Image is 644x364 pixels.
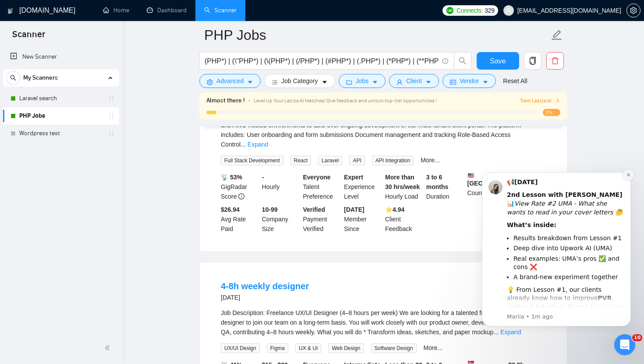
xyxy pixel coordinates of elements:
[19,90,103,107] a: Laravel search
[238,193,244,199] span: info-circle
[396,79,403,85] span: user
[260,172,301,201] div: Hourly
[303,174,331,181] b: Everyone
[372,79,378,85] span: caret-down
[490,56,506,66] span: Save
[221,281,309,291] a: 4-8h weekly designer
[221,292,309,303] div: [DATE]
[204,24,549,46] input: Scanner name...
[385,206,404,213] b: ⭐️ 4.94
[108,130,115,137] span: holder
[524,57,541,65] span: copy
[221,174,242,181] b: 📡 53%
[383,205,425,234] div: Client Feedback
[477,52,519,70] button: Save
[301,205,343,234] div: Payment Verified
[485,6,494,15] span: 329
[221,111,546,149] div: We are looking for a reliable Full-Stack Developer with strong experience in [GEOGRAPHIC_DATA] , ...
[454,52,471,70] button: search
[301,172,343,201] div: Talent Preference
[467,172,533,187] b: [GEOGRAPHIC_DATA]
[349,156,364,165] span: API
[555,98,560,103] span: right
[23,69,58,87] span: My Scanners
[147,7,187,14] a: dashboardDashboard
[546,52,564,70] button: delete
[454,57,471,65] span: search
[468,172,474,178] img: 🇺🇸
[267,343,288,353] span: Figma
[254,98,437,104] span: Level Up Your Laziza AI Matches! Give feedback and unlock top-tier opportunities !
[3,69,119,142] li: My Scanners
[383,172,425,201] div: Hourly Load
[6,71,20,85] button: search
[248,141,268,148] a: Expand
[10,48,112,66] a: New Scanner
[626,7,640,14] a: setting
[108,95,115,102] span: holder
[108,112,115,119] span: holder
[7,4,14,18] img: logo
[626,3,640,17] button: setting
[339,74,386,88] button: folderJobscaret-down
[221,343,260,353] span: UX/UI Design
[456,6,483,15] span: Connects:
[547,57,563,65] span: delete
[385,174,420,190] b: More than 30 hrs/week
[442,58,448,64] span: info-circle
[450,79,456,85] span: idcard
[19,125,103,142] a: Wordpress test
[356,76,369,86] span: Jobs
[520,97,560,105] button: Train Laziza AI
[205,56,439,66] input: Search Freelance Jobs...
[344,206,364,213] b: [DATE]
[389,74,439,88] button: userClientcaret-down
[506,7,512,14] span: user
[425,172,466,201] div: Duration
[262,206,278,213] b: 10-99
[219,205,260,234] div: Avg Rate Paid
[614,334,635,355] iframe: Intercom live chat
[221,308,546,337] div: Job Description: Freelance UX/UI Designer (4–8 hours per week) We are looking for a talented free...
[260,205,301,234] div: Company Size
[421,157,440,164] a: More...
[303,206,326,213] b: Verified
[104,343,113,352] span: double-left
[207,79,213,85] span: setting
[221,206,240,213] b: $26.94
[219,172,260,201] div: GigRadar Score
[322,79,328,85] span: caret-down
[3,48,119,66] li: New Scanner
[466,172,507,201] div: Country
[272,79,278,85] span: bars
[247,79,253,85] span: caret-down
[216,76,244,86] span: Advanced
[482,79,488,85] span: caret-down
[442,74,496,88] button: idcardVendorcaret-down
[221,156,283,165] span: Full Stack Development
[206,96,245,105] span: Almost there !
[344,174,363,181] b: Expert
[342,205,383,234] div: Member Since
[295,343,321,353] span: UX & UI
[241,141,246,148] span: ...
[524,52,541,70] button: copy
[103,7,129,14] a: homeHome
[5,28,52,46] span: Scanner
[281,76,318,86] span: Job Category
